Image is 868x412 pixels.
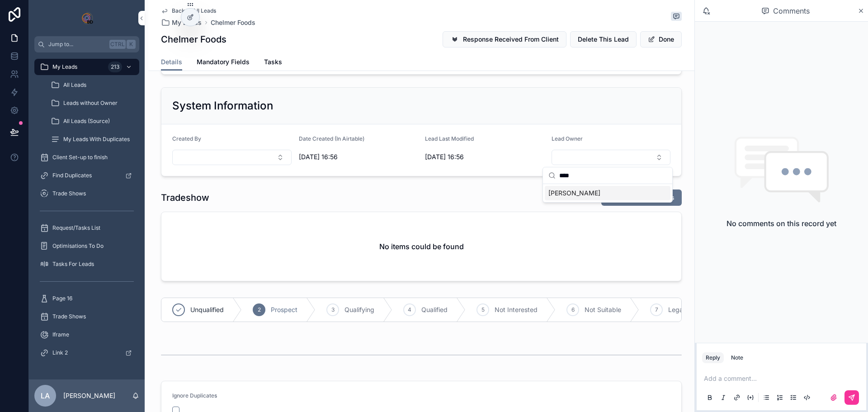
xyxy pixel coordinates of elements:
span: LA [41,390,50,401]
h2: No comments on this record yet [726,218,836,229]
img: App logo [80,11,94,25]
button: Done [640,31,682,47]
h2: No items could be found [379,241,464,252]
span: [DATE] 16:56 [299,152,418,161]
span: Qualifying [344,305,374,314]
a: Chelmer Foods [211,18,255,27]
span: Comments [773,5,810,16]
span: Optimisations To Do [52,242,104,250]
button: Reply [702,352,724,363]
a: Back to All Leads [161,7,216,14]
span: Details [161,57,182,66]
span: 3 [331,306,335,313]
span: K [127,41,135,48]
span: Mandatory Fields [197,57,250,66]
span: Legacy - Non Lead [668,305,726,314]
span: 4 [408,306,411,313]
div: 213 [108,62,122,72]
span: Trade Shows [52,313,86,320]
a: Leads without Owner [45,95,139,111]
a: Tasks For Leads [34,256,139,272]
a: Trade Shows [34,308,139,325]
span: 6 [571,306,575,313]
span: Back to All Leads [172,7,216,14]
span: Ctrl [109,40,126,49]
p: [PERSON_NAME] [63,391,115,400]
span: Not Interested [495,305,538,314]
span: Lead Last Modified [425,135,474,142]
a: Request/Tasks List [34,220,139,236]
span: All Leads [63,81,86,89]
span: My Leads [52,63,77,71]
a: My Leads [161,18,202,27]
a: Tasks [264,54,282,72]
h1: Chelmer Foods [161,33,226,46]
span: Page 16 [52,295,72,302]
a: Mandatory Fields [197,54,250,72]
span: 5 [481,306,485,313]
div: Note [731,354,743,361]
button: Select Button [552,150,671,165]
span: My Leads [172,18,202,27]
span: Tasks [264,57,282,66]
button: Response Received From Client [443,31,566,47]
span: 2 [258,306,261,313]
button: Select Button [172,150,292,165]
span: Date Created (In Airtable) [299,135,364,142]
span: My Leads With Duplicates [63,136,130,143]
h2: System Information [172,99,273,113]
span: Qualified [421,305,448,314]
a: Trade Shows [34,185,139,202]
span: Not Suitable [585,305,621,314]
span: Tasks For Leads [52,260,94,268]
a: Find Duplicates [34,167,139,184]
span: Ignore Duplicates [172,392,217,399]
span: [DATE] 16:56 [425,152,544,161]
a: Iframe [34,327,139,343]
span: Client Set-up to finish [52,154,108,161]
span: Leads without Owner [63,99,118,107]
span: Trade Shows [52,190,86,197]
span: Response Received From Client [463,35,559,44]
button: Delete This Lead [570,31,637,47]
a: All Leads (Source) [45,113,139,129]
span: Link 2 [52,349,68,356]
a: My Leads213 [34,59,139,75]
a: Link 2 [34,345,139,361]
a: My Leads With Duplicates [45,131,139,147]
a: Client Set-up to finish [34,149,139,166]
button: Note [727,352,747,363]
span: Lead Owner [552,135,583,142]
div: scrollable content [29,52,145,373]
span: Iframe [52,331,69,338]
span: Find Duplicates [52,172,92,179]
a: All Leads [45,77,139,93]
a: Details [161,54,182,71]
span: Jump to... [48,41,106,48]
a: Optimisations To Do [34,238,139,254]
span: Created By [172,135,201,142]
span: Prospect [271,305,297,314]
div: Suggestions [543,184,672,202]
a: Page 16 [34,290,139,307]
h1: Tradeshow [161,191,209,204]
span: Request/Tasks List [52,224,100,232]
span: Delete This Lead [578,35,629,44]
span: 7 [655,306,658,313]
button: Jump to...CtrlK [34,36,139,52]
span: Unqualified [190,305,224,314]
span: All Leads (Source) [63,118,110,125]
span: [PERSON_NAME] [548,189,600,198]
